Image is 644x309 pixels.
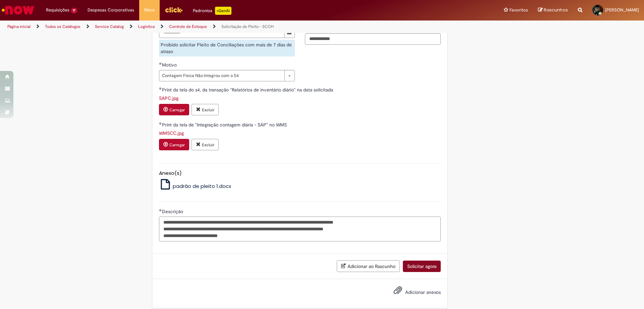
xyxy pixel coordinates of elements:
span: Obrigatório Preenchido [159,122,162,125]
a: padrão de pleito 1.docx [159,183,231,190]
button: Adicionar anexos [392,284,404,300]
input: Número do Incidente gerado na sinalização do erro de integração [305,33,441,45]
span: Obrigatório Preenchido [159,62,162,65]
span: More [144,7,155,13]
a: Rascunhos [538,7,568,13]
a: Todos os Catálogos [45,24,80,29]
span: Obrigatório Preenchido [159,209,162,211]
img: ServiceNow [1,3,35,17]
span: padrão de pleito 1.docx [173,183,231,190]
a: Logistica [138,24,155,29]
button: Carregar anexo de Print da tela do s4, da transação "Relatórios de inventário diário" na data sol... [159,104,189,115]
button: Carregar anexo de Print da tela de "Integração contagem diária - SAP" no WMS Required [159,139,189,150]
a: Download de WMSCC.jpg [159,130,184,136]
small: Carregar [169,142,185,148]
span: Favoritos [509,7,528,13]
span: Obrigatório Preenchido [159,87,162,90]
span: Descrição [162,208,184,215]
small: Excluir [202,107,214,113]
div: Padroniza [193,7,231,15]
button: Excluir anexo SAPC.jpg [192,104,219,115]
span: Print da tela de "Integração contagem diária - SAP" no WMS [162,122,288,128]
button: Excluir anexo WMSCC.jpg [192,139,219,150]
div: Proibido solicitar Pleito de Conciliações com mais de 7 dias de atraso [159,40,295,56]
span: Requisições [46,7,69,13]
span: Adicionar anexos [405,289,441,295]
span: [PERSON_NAME] [605,7,639,13]
img: click_logo_yellow_360x200.png [165,5,183,15]
h5: Anexo(s) [159,170,441,176]
a: Página inicial [7,24,31,29]
small: Carregar [169,107,185,113]
a: Download de SAPC.jpg [159,95,178,101]
button: Solicitar agora [403,261,441,272]
span: Despesas Corporativas [88,7,134,13]
button: Adicionar ao Rascunho [337,260,400,272]
span: Contagem Física Não Integrou com o S4 [162,70,281,81]
a: Solicitação de Pleito - SCOH [221,24,274,29]
textarea: Descrição [159,217,441,241]
span: Print da tela do s4, da transação "Relatórios de inventário diário" na data solicitada [162,87,334,93]
p: +GenAi [215,7,231,15]
small: Excluir [202,142,214,148]
a: Controle de Estoque [169,24,207,29]
span: 17 [71,8,77,13]
a: Service Catalog [95,24,124,29]
span: Motivo [162,62,178,68]
ul: Trilhas de página [5,21,424,33]
span: Rascunhos [544,7,568,13]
